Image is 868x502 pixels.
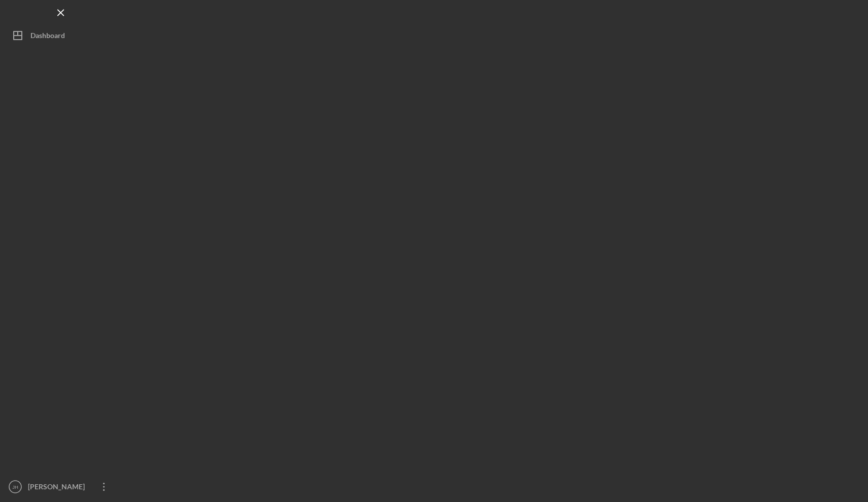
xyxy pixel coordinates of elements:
[5,477,117,497] button: JH[PERSON_NAME]
[12,484,18,490] text: JH
[30,25,65,48] div: Dashboard
[25,477,91,499] div: [PERSON_NAME]
[5,25,117,46] button: Dashboard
